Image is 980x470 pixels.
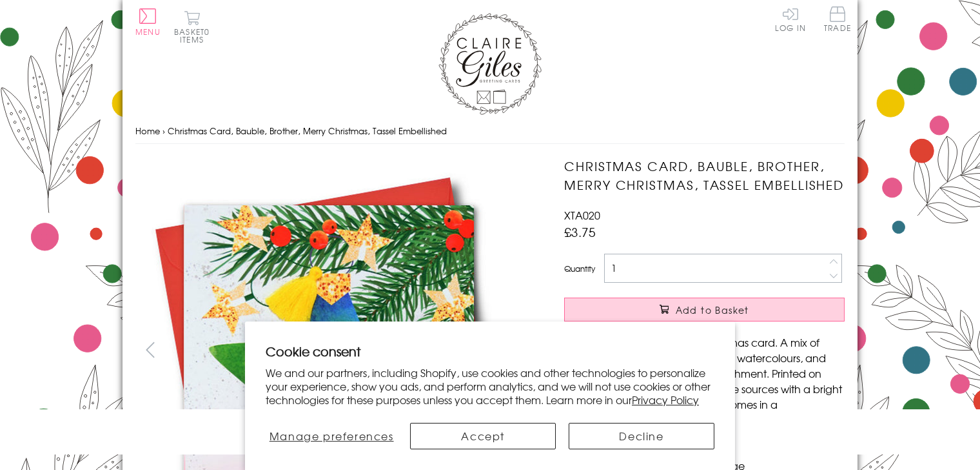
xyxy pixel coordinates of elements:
button: prev [135,335,164,364]
span: £3.75 [564,223,596,241]
button: Menu [135,8,161,36]
p: We and our partners, including Shopify, use cookies and other technologies to personalize your ex... [266,366,714,406]
span: › [162,125,165,137]
img: Claire Giles Greetings Cards [438,13,542,115]
a: Home [135,125,160,137]
button: Decline [569,423,714,449]
span: Trade [824,6,851,32]
span: Manage preferences [269,428,394,444]
a: Log In [775,6,806,32]
nav: breadcrumbs [135,118,845,145]
a: Privacy Policy [632,392,699,407]
h2: Cookie consent [266,342,714,360]
span: XTA020 [564,207,600,223]
span: Add to Basket [676,303,749,316]
button: Add to Basket [564,298,845,322]
label: Quantity [564,263,595,274]
button: Accept [410,423,556,449]
a: Trade [824,6,851,34]
h1: Christmas Card, Bauble, Brother, Merry Christmas, Tassel Embellished [564,157,845,194]
button: Manage preferences [266,423,397,449]
span: Christmas Card, Bauble, Brother, Merry Christmas, Tassel Embellished [168,125,447,137]
span: 0 items [180,26,210,45]
button: Basket0 items [174,10,210,43]
span: Menu [135,26,161,37]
